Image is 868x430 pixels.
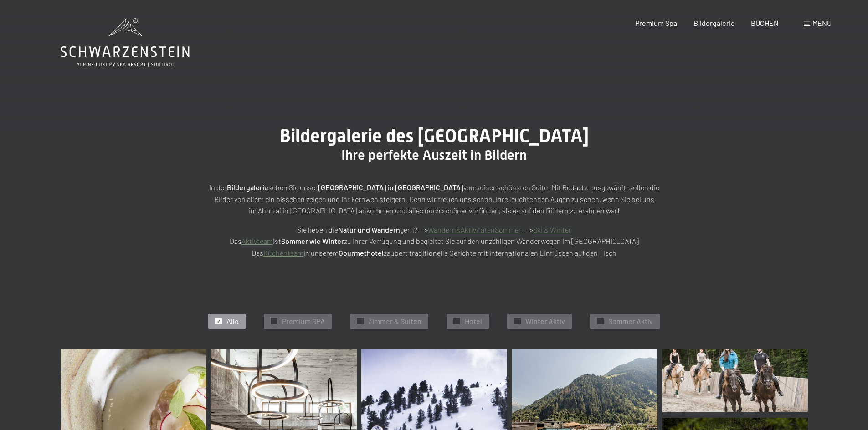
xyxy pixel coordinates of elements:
[525,316,565,326] span: Winter Aktiv
[599,318,602,324] span: ✓
[280,125,589,147] span: Bildergalerie des [GEOGRAPHIC_DATA]
[465,316,482,326] span: Hotel
[263,248,303,257] a: Küchenteam
[533,225,571,234] a: Ski & Winter
[272,318,276,324] span: ✓
[368,316,421,326] span: Zimmer & Suiten
[516,318,519,324] span: ✓
[206,182,662,217] p: In der sehen Sie unser von seiner schönsten Seite. Mit Bedacht ausgewählt, sollen die Bilder von ...
[217,318,221,324] span: ✓
[751,19,779,27] a: BUCHEN
[281,237,344,245] strong: Sommer wie Winter
[226,316,239,326] span: Alle
[428,225,521,234] a: Wandern&AktivitätenSommer
[227,183,268,192] strong: Bildergalerie
[662,349,808,412] img: Bildergalerie
[282,316,325,326] span: Premium SPA
[359,318,362,324] span: ✓
[693,19,735,27] a: Bildergalerie
[318,183,463,192] strong: [GEOGRAPHIC_DATA] in [GEOGRAPHIC_DATA]
[812,19,832,27] span: Menü
[608,316,653,326] span: Sommer Aktiv
[338,225,400,234] strong: Natur und Wandern
[635,19,677,27] a: Premium Spa
[339,248,384,257] strong: Gourmethotel
[241,237,273,245] a: Aktivteam
[455,318,459,324] span: ✓
[341,147,527,163] span: Ihre perfekte Auszeit in Bildern
[206,224,662,259] p: Sie lieben die gern? --> ---> Das ist zu Ihrer Verfügung und begleitet Sie auf den unzähligen Wan...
